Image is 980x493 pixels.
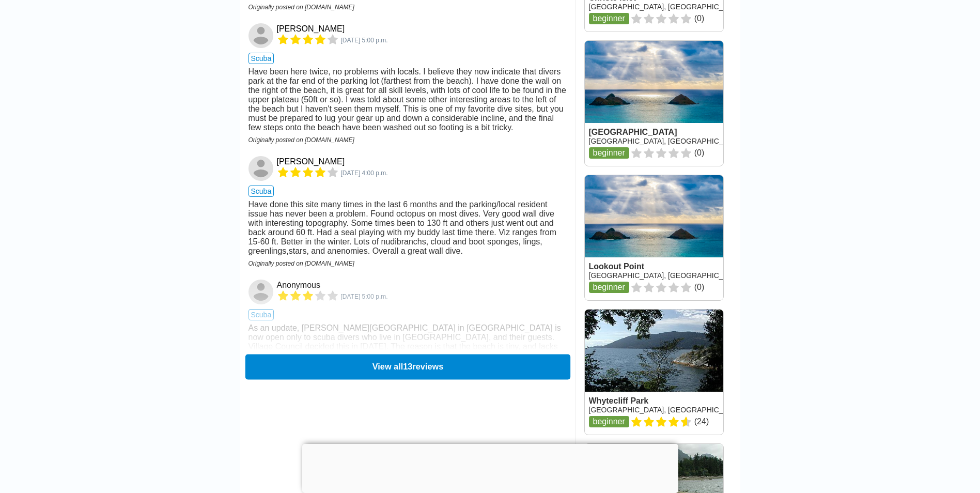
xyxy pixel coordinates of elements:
[248,136,567,144] div: Originally posted on [DOMAIN_NAME]
[248,323,567,407] div: As an update, [PERSON_NAME][GEOGRAPHIC_DATA] in [GEOGRAPHIC_DATA] is now open only to scuba diver...
[302,444,678,490] iframe: Advertisement
[248,200,567,256] div: Have done this site many times in the last 6 months and the parking/local resident issue has neve...
[248,23,273,48] img: Luke
[248,156,275,181] a: Stuart
[589,271,823,280] a: [GEOGRAPHIC_DATA], [GEOGRAPHIC_DATA], [GEOGRAPHIC_DATA]
[248,53,274,64] span: scuba
[341,170,388,177] span: 4376
[277,157,345,166] a: [PERSON_NAME]
[248,186,274,197] span: scuba
[248,156,273,181] img: Stuart
[248,4,567,11] div: Originally posted on [DOMAIN_NAME]
[248,260,567,267] div: Originally posted on [DOMAIN_NAME]
[277,281,321,290] a: Anonymous
[248,309,274,320] span: scuba
[589,137,823,145] a: [GEOGRAPHIC_DATA], [GEOGRAPHIC_DATA], [GEOGRAPHIC_DATA]
[245,354,570,379] button: View all13reviews
[277,24,345,34] a: [PERSON_NAME]
[248,280,273,304] img: Anonymous
[248,67,567,132] div: Have been here twice, no problems with locals. I believe they now indicate that divers park at th...
[248,23,275,48] a: Luke
[248,280,275,304] a: Anonymous
[341,293,388,300] span: 4287
[589,406,823,414] a: [GEOGRAPHIC_DATA], [GEOGRAPHIC_DATA], [GEOGRAPHIC_DATA]
[341,37,388,44] span: 4818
